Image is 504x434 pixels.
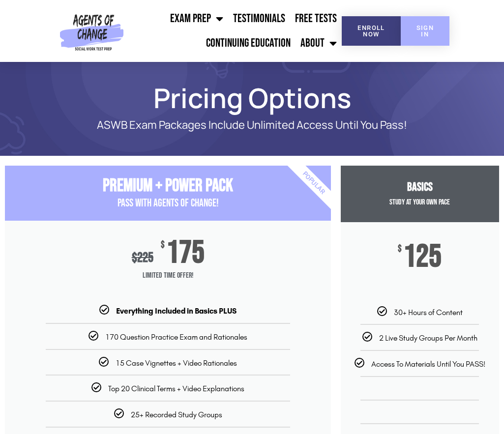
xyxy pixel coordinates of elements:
span: 2 Live Study Groups Per Month [379,333,477,343]
h3: Basics [341,180,499,195]
span: Enroll Now [357,25,385,37]
div: Popular [257,126,371,240]
span: SIGN IN [416,25,434,37]
span: 25+ Recorded Study Groups [131,410,222,419]
span: Limited Time Offer! [5,266,331,286]
span: $ [398,244,402,254]
a: SIGN IN [401,16,450,46]
span: Study at your Own Pace [389,198,450,207]
span: $ [132,250,137,266]
a: Testimonials [228,6,290,31]
a: Enroll Now [342,16,400,46]
span: 30+ Hours of Content [394,308,463,317]
p: ASWB Exam Packages Include Unlimited Access Until You Pass! [64,119,440,131]
span: 15 Case Vignettes + Video Rationales [116,358,237,368]
h3: Premium + Power Pack [5,175,331,197]
span: 170 Question Practice Exam and Rationales [105,332,247,342]
span: PASS with AGENTS OF CHANGE! [118,197,219,210]
nav: Menu [127,6,342,56]
a: Continuing Education [201,31,296,56]
span: Top 20 Clinical Terms + Video Explanations [108,384,244,393]
a: Free Tests [290,6,342,31]
span: 175 [166,240,205,266]
span: Access To Materials Until You PASS! [371,359,485,369]
span: 125 [403,244,442,270]
a: Exam Prep [165,6,228,31]
b: Everything Included in Basics PLUS [116,306,237,316]
span: $ [161,240,165,250]
h1: Pricing Options [25,87,479,109]
div: 225 [132,250,153,266]
a: About [296,31,342,56]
